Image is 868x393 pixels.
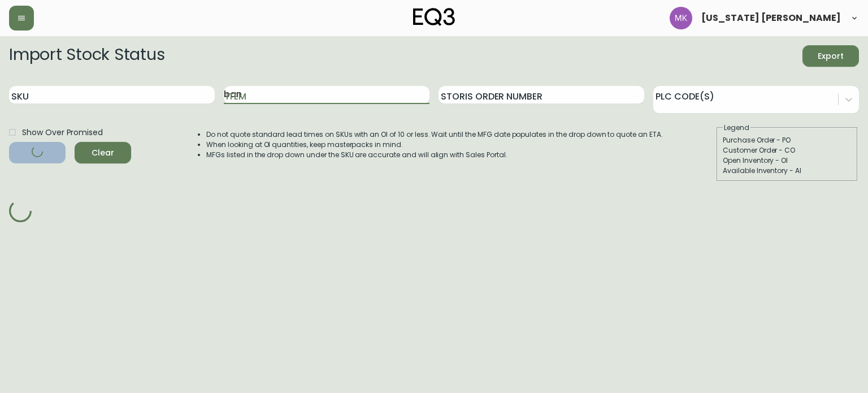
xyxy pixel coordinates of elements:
li: MFGs listed in the drop down under the SKU are accurate and will align with Sales Portal. [206,150,663,160]
div: Customer Order - CO [723,145,852,156]
legend: Legend [723,123,750,133]
div: Purchase Order - PO [723,135,852,145]
span: Show Over Promised [22,127,103,139]
img: logo [413,8,455,26]
h2: Import Stock Status [9,45,164,67]
div: Available Inventory - AI [723,166,852,176]
span: Clear [84,146,122,160]
li: Do not quote standard lead times on SKUs with an OI of 10 or less. Wait until the MFG date popula... [206,129,663,140]
span: Export [811,49,850,63]
div: Open Inventory - OI [723,156,852,166]
li: When looking at OI quantities, keep masterpacks in mind. [206,140,663,150]
button: Export [802,45,859,67]
span: [US_STATE] [PERSON_NAME] [701,14,841,23]
img: ea5e0531d3ed94391639a5d1768dbd68 [670,7,692,29]
button: Clear [75,142,131,163]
